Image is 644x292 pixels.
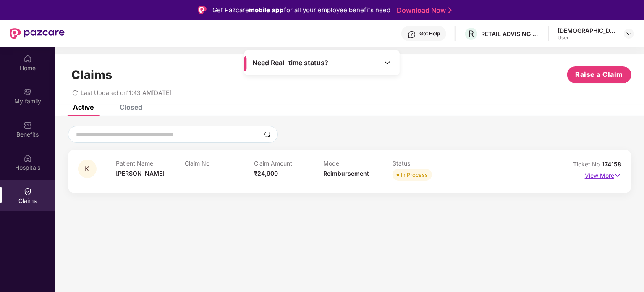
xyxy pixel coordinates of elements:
p: Status [393,160,462,167]
div: Get Help [419,30,440,37]
h1: Claims [71,68,113,82]
p: Claim No [185,160,254,167]
span: redo [72,89,78,96]
img: svg+xml;base64,PHN2ZyBpZD0iSG9tZSIgeG1sbnM9Imh0dHA6Ly93d3cudzMub3JnLzIwMDAvc3ZnIiB3aWR0aD0iMjAiIG... [24,55,32,63]
span: 174158 [602,160,621,168]
img: New Pazcare Logo [10,28,65,39]
img: svg+xml;base64,PHN2ZyBpZD0iSGVscC0zMngzMiIgeG1sbnM9Imh0dHA6Ly93d3cudzMub3JnLzIwMDAvc3ZnIiB3aWR0aD... [408,30,416,39]
p: Mode [323,160,393,167]
span: Last Updated on 11:43 AM[DATE] [81,89,171,96]
img: svg+xml;base64,PHN2ZyB3aWR0aD0iMjAiIGhlaWdodD0iMjAiIHZpZXdCb3g9IjAgMCAyMCAyMCIgZmlsbD0ibm9uZSIgeG... [24,88,32,96]
img: svg+xml;base64,PHN2ZyBpZD0iSG9zcGl0YWxzIiB4bWxucz0iaHR0cDovL3d3dy53My5vcmcvMjAwMC9zdmciIHdpZHRoPS... [24,154,32,163]
span: ₹24,900 [254,170,278,177]
span: - [185,170,188,177]
img: svg+xml;base64,PHN2ZyB4bWxucz0iaHR0cDovL3d3dy53My5vcmcvMjAwMC9zdmciIHdpZHRoPSIxNyIgaGVpZ2h0PSIxNy... [614,171,621,180]
img: svg+xml;base64,PHN2ZyBpZD0iU2VhcmNoLTMyeDMyIiB4bWxucz0iaHR0cDovL3d3dy53My5vcmcvMjAwMC9zdmciIHdpZH... [264,131,271,138]
div: RETAIL ADVISING SERVICES LLP [481,30,540,38]
div: In Process [401,171,428,179]
img: svg+xml;base64,PHN2ZyBpZD0iQ2xhaW0iIHhtbG5zPSJodHRwOi8vd3d3LnczLm9yZy8yMDAwL3N2ZyIgd2lkdGg9IjIwIi... [24,187,32,196]
div: [DEMOGRAPHIC_DATA] [558,26,616,34]
span: Raise a Claim [576,69,623,80]
span: [PERSON_NAME] [116,170,165,177]
div: Get Pazcare for all your employee benefits need [212,5,390,15]
span: R [469,29,474,39]
div: Closed [120,103,142,111]
img: Logo [198,6,207,14]
span: Need Real-time status? [252,58,328,67]
p: View More [585,169,621,180]
img: Toggle Icon [383,58,392,67]
img: svg+xml;base64,PHN2ZyBpZD0iRHJvcGRvd24tMzJ4MzIiIHhtbG5zPSJodHRwOi8vd3d3LnczLm9yZy8yMDAwL3N2ZyIgd2... [626,30,632,37]
img: svg+xml;base64,PHN2ZyBpZD0iQmVuZWZpdHMiIHhtbG5zPSJodHRwOi8vd3d3LnczLm9yZy8yMDAwL3N2ZyIgd2lkdGg9Ij... [24,121,32,129]
span: Ticket No [573,160,602,168]
div: User [558,34,616,41]
div: Active [73,103,94,111]
strong: mobile app [249,6,284,14]
span: K [85,166,90,173]
p: Patient Name [116,160,185,167]
button: Raise a Claim [567,66,631,83]
p: Claim Amount [254,160,323,167]
img: Stroke [448,6,452,15]
span: Reimbursement [323,170,369,177]
a: Download Now [397,6,449,15]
